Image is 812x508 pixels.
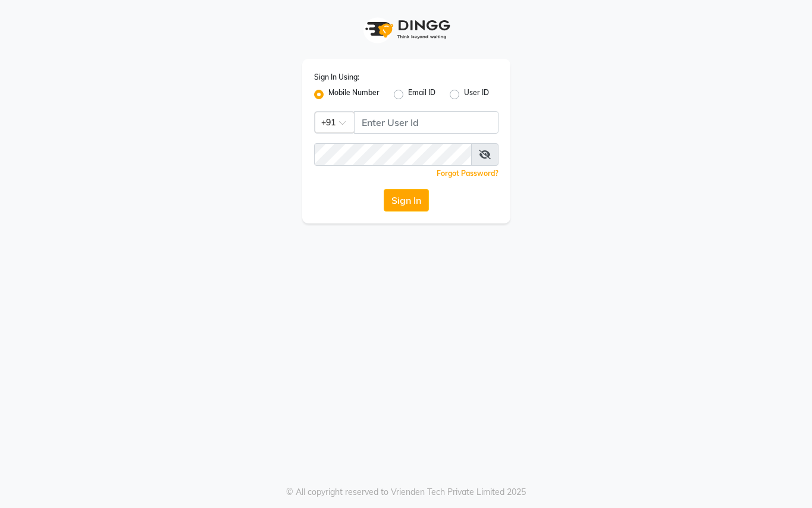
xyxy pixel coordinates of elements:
[354,111,499,134] input: Username
[314,72,359,83] label: Sign In Using:
[408,87,435,102] label: Email ID
[384,189,429,212] button: Sign In
[437,169,499,178] a: Forgot Password?
[464,87,489,102] label: User ID
[328,87,380,102] label: Mobile Number
[314,143,472,166] input: Username
[359,12,454,47] img: logo1.svg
